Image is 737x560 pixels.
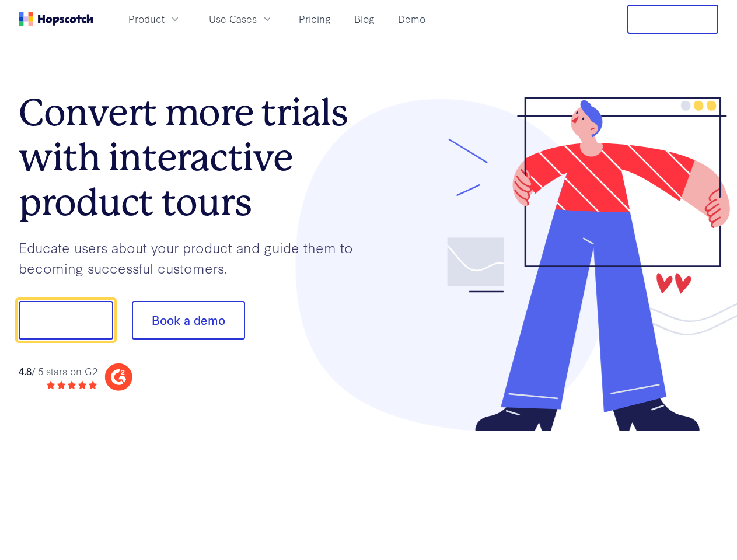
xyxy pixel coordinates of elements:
button: Free Trial [627,5,718,34]
a: Pricing [294,9,336,29]
strong: 4.8 [19,364,32,377]
div: / 5 stars on G2 [19,364,97,379]
button: Product [121,9,188,29]
button: Use Cases [202,9,280,29]
h1: Convert more trials with interactive product tours [19,90,369,225]
button: Book a demo [132,301,245,339]
a: Demo [393,9,430,29]
span: Use Cases [209,12,257,26]
p: Educate users about your product and guide them to becoming successful customers. [19,237,369,278]
span: Product [128,12,165,26]
a: Home [19,12,93,26]
a: Blog [350,9,379,29]
button: Show me! [19,301,113,339]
